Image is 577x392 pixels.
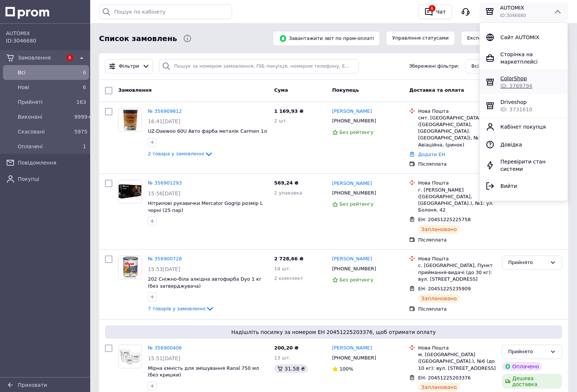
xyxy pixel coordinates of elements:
button: 6Чат [418,4,452,19]
span: 5975 [74,129,88,135]
a: 7 товарів у замовленні [148,306,214,311]
span: ColorShop [500,75,527,81]
span: ЕН: 20451225225758 [418,217,471,222]
span: ID: 3046680 [500,13,526,18]
button: Завантажити звіт по пром-оплаті [273,31,380,46]
span: 15:51[DATE] [148,355,180,361]
a: Фото товару [118,180,142,203]
span: 16:41[DATE] [148,118,180,124]
span: ID: 3769794 [500,83,532,89]
a: № 356909812 [148,108,182,114]
a: UZ-Daewoo 60U Авто фарба металік Carmen 1л [148,128,267,134]
span: Оплачені [18,143,71,150]
span: AUTOMIX [500,4,547,11]
span: Без рейтингу [340,201,374,207]
a: Довідка [480,136,568,153]
span: Cума [274,87,288,93]
div: г. [PERSON_NAME] ([GEOGRAPHIC_DATA], [GEOGRAPHIC_DATA].), №1: ул. Болоня, 42 [418,187,496,214]
div: [PHONE_NUMBER] [331,264,378,274]
span: Скасовані [18,128,71,135]
a: Додати ЕН [418,152,445,157]
span: 6 [67,54,73,61]
a: DriveshopID: 3731610 [480,94,568,118]
span: 13 шт. [274,355,291,361]
a: Мірна ємність для змішування Ranal 750 мл (без кришки) [148,365,259,378]
a: Перевірити стан системи [480,153,568,177]
span: Приховати [18,382,47,388]
span: Прийняті [18,98,71,106]
a: [PERSON_NAME] [332,256,372,263]
span: Перевірити стан системи [500,159,546,172]
a: 2 товара у замовленні [148,151,213,156]
div: Післяплата [418,306,496,312]
img: Фото товару [119,108,142,131]
span: 6 [83,84,86,90]
a: Фото товару [118,256,142,279]
span: Збережені фільтри: [409,63,459,70]
span: Кабінет покупця [500,124,546,130]
img: Фото товару [119,345,142,368]
span: Повідомлення [18,159,86,166]
a: Сайт AUTOMIX [480,28,568,46]
span: 6 [83,70,86,75]
span: Доставка та оплата [409,87,464,93]
span: Сайт AUTOMIX [500,34,539,40]
a: Фото товару [118,345,142,368]
span: 200,20 ₴ [274,345,299,351]
span: Фільтри [119,63,139,70]
span: Замовлення [18,54,62,61]
span: ID: 3046680 [6,38,36,44]
span: 1 169,93 ₴ [274,108,303,114]
input: Пошук по кабінету [99,4,232,19]
span: 15:53[DATE] [148,266,180,272]
input: Пошук за номером замовлення, ПІБ покупця, номером телефону, Email, номером накладної [159,59,359,74]
span: Нові [18,84,71,91]
img: Фото товару [119,256,142,279]
div: Прийнято [508,259,547,267]
button: Експорт [461,31,494,45]
div: с. [GEOGRAPHIC_DATA], Пункт приймання-видачі (до 30 кг): вул. [STREET_ADDRESS] [418,262,496,283]
div: Чат [435,6,447,17]
div: 31.58 ₴ [274,364,308,373]
a: [PERSON_NAME] [332,180,372,187]
div: [PHONE_NUMBER] [331,116,378,126]
span: Всі [472,63,479,70]
a: Фото товару [118,108,142,132]
a: ColorShopID: 3769794 [480,70,568,94]
div: [PHONE_NUMBER] [331,353,378,363]
span: Вийти [500,183,517,189]
span: Виконані [18,113,71,121]
a: № 356900406 [148,345,182,351]
div: Прийнято [508,348,547,356]
div: смт. [GEOGRAPHIC_DATA] ([GEOGRAPHIC_DATA], [GEOGRAPHIC_DATA]. [GEOGRAPHIC_DATA]), №1: вул. Авіаці... [418,115,496,148]
span: Надішліть посилку за номером ЕН 20451225203376, щоб отримати оплату [108,328,559,336]
span: Покупці [18,175,86,183]
div: м. [GEOGRAPHIC_DATA] ([GEOGRAPHIC_DATA].), №6 (до 10 кг): вул. [STREET_ADDRESS] [418,351,496,372]
a: Нітрилові рукавички Mercator Gogrip розмір L чорні (25 пар) [148,200,263,213]
span: 14 шт. [274,266,291,271]
span: 2 728,66 ₴ [274,256,303,261]
button: Управління статусами [386,31,455,45]
span: Без рейтингу [340,277,374,283]
span: ЕН: 20451225203376 [418,375,471,381]
span: 15:56[DATE] [148,190,180,196]
span: 202 Сніжно-біла алкідна автофарба Dyo 1 кг (без затверджувача) [148,276,262,289]
div: Нова Пошта [418,180,496,186]
a: № 356901293 [148,180,182,186]
span: 2 комплект [274,276,303,281]
span: 100% [340,366,353,372]
div: [PHONE_NUMBER] [331,188,378,198]
div: Нова Пошта [418,256,496,262]
a: [PERSON_NAME] [332,345,372,352]
a: Сторінка на маркетплейсі [480,46,568,70]
span: 2 шт. [274,118,288,124]
span: Всi [18,69,71,76]
span: ЕН: 20451225235909 [418,286,471,291]
div: Нова Пошта [418,345,496,351]
div: Заплановано [418,225,460,234]
div: Заплановано [418,294,460,303]
span: 2 товара у замовленні [148,151,204,157]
